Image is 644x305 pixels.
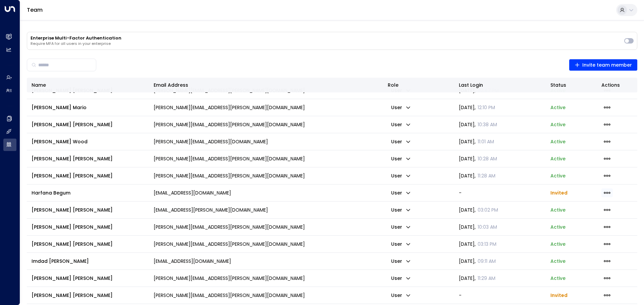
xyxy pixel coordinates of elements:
[478,104,495,111] span: 12:10 PM
[550,292,568,299] span: Invited
[478,258,496,264] span: 09:11 AM
[154,155,305,162] p: [PERSON_NAME][EMAIL_ADDRESS][PERSON_NAME][DOMAIN_NAME]
[154,81,378,89] div: Email Address
[32,121,113,128] span: [PERSON_NAME] [PERSON_NAME]
[459,104,495,111] span: [DATE] ,
[478,87,499,94] span: 02:47 PM
[550,155,566,162] p: active
[154,224,305,230] p: [PERSON_NAME][EMAIL_ADDRESS][PERSON_NAME][DOMAIN_NAME]
[459,224,497,230] span: [DATE] ,
[550,207,566,213] p: active
[601,81,633,89] div: Actions
[32,138,88,145] span: [PERSON_NAME] Wood
[569,59,638,71] button: Invite team member
[154,275,305,282] p: [PERSON_NAME][EMAIL_ADDRESS][PERSON_NAME][DOMAIN_NAME]
[575,61,632,69] span: Invite team member
[478,155,497,162] span: 10:28 AM
[154,121,305,128] p: [PERSON_NAME][EMAIL_ADDRESS][PERSON_NAME][DOMAIN_NAME]
[550,104,566,111] p: active
[550,224,566,230] p: active
[154,104,305,111] p: [PERSON_NAME][EMAIL_ADDRESS][PERSON_NAME][DOMAIN_NAME]
[550,241,566,247] p: active
[154,172,305,179] p: [PERSON_NAME][EMAIL_ADDRESS][PERSON_NAME][DOMAIN_NAME]
[550,121,566,128] p: active
[550,172,566,179] p: active
[154,189,231,196] p: [EMAIL_ADDRESS][DOMAIN_NAME]
[32,189,70,196] span: Harfana Begum
[550,189,568,196] span: Invited
[459,275,495,282] span: [DATE] ,
[459,81,483,89] div: Last Login
[550,81,592,89] div: Status
[32,81,46,89] div: Name
[388,222,414,232] button: user
[31,35,621,41] h3: Enterprise Multi-Factor Authentication
[32,258,89,264] span: Imdad [PERSON_NAME]
[459,172,495,179] span: [DATE] ,
[32,207,113,213] span: [PERSON_NAME] [PERSON_NAME]
[454,184,546,201] td: -
[388,274,414,283] button: user
[388,154,414,163] button: user
[478,121,497,128] span: 10:38 AM
[478,172,495,179] span: 11:28 AM
[388,205,414,215] button: user
[32,275,113,282] span: [PERSON_NAME] [PERSON_NAME]
[459,155,497,162] span: [DATE] ,
[388,239,414,249] button: user
[478,207,498,213] span: 03:02 PM
[388,291,414,300] button: user
[459,138,494,145] span: [DATE] ,
[478,241,496,247] span: 03:13 PM
[388,81,449,89] div: Role
[32,104,87,111] span: [PERSON_NAME] Mario
[27,6,43,14] a: Team
[459,258,496,264] span: [DATE] ,
[32,172,113,179] span: [PERSON_NAME] [PERSON_NAME]
[154,292,305,299] p: [PERSON_NAME][EMAIL_ADDRESS][PERSON_NAME][DOMAIN_NAME]
[388,120,414,129] button: user
[550,138,566,145] p: active
[388,256,414,266] button: user
[154,138,268,145] p: [PERSON_NAME][EMAIL_ADDRESS][DOMAIN_NAME]
[31,42,621,46] p: Require MFA for all users in your enterprise
[32,241,113,247] span: [PERSON_NAME] [PERSON_NAME]
[388,171,414,180] button: user
[388,103,414,112] button: user
[388,137,414,146] button: user
[154,207,268,213] p: [EMAIL_ADDRESS][PERSON_NAME][DOMAIN_NAME]
[32,81,144,89] div: Name
[388,188,414,198] button: user
[478,138,494,145] span: 11:01 AM
[478,275,495,282] span: 11:29 AM
[459,81,541,89] div: Last Login
[154,81,188,89] div: Email Address
[550,258,566,264] p: active
[154,258,231,264] p: [EMAIL_ADDRESS][DOMAIN_NAME]
[454,287,546,304] td: -
[32,155,113,162] span: [PERSON_NAME] [PERSON_NAME]
[478,224,497,230] span: 10:03 AM
[459,241,496,247] span: [DATE] ,
[459,121,497,128] span: [DATE] ,
[459,207,498,213] span: [DATE] ,
[32,292,113,299] span: [PERSON_NAME] [PERSON_NAME]
[32,224,113,230] span: [PERSON_NAME] [PERSON_NAME]
[154,241,305,247] p: [PERSON_NAME][EMAIL_ADDRESS][PERSON_NAME][DOMAIN_NAME]
[550,275,566,282] p: active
